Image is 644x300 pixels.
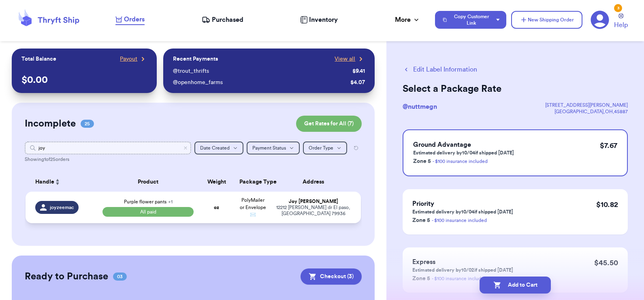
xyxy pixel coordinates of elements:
button: Sort ascending [54,177,61,187]
span: Inventory [309,15,338,25]
p: Estimated delivery by 10/02 if shipped [DATE] [412,267,513,273]
span: Handle [35,178,54,186]
span: Ground Advantage [413,142,471,148]
span: joyzeemac [50,204,74,211]
div: [GEOGRAPHIC_DATA] , OH , 45887 [545,108,628,115]
p: Estimated delivery by 10/04 if shipped [DATE] [413,150,514,156]
button: Copy Customer Link [435,11,506,29]
button: Add to Cart [480,277,551,294]
h2: Incomplete [25,117,76,130]
span: 25 [81,120,94,128]
th: Weight [198,172,235,192]
a: - $100 insurance included [433,159,488,164]
span: Purchased [212,15,243,25]
span: Payment Status [252,146,286,150]
button: Order Type [303,142,347,154]
div: Showing 1 of 25 orders [25,156,362,163]
span: Orders [124,15,145,24]
p: Total Balance [21,55,56,63]
span: PolyMailer or Envelope ✉️ [240,198,266,217]
span: Zone 5 [413,158,431,164]
p: $ 45.50 [594,257,618,268]
button: Date Created [194,142,243,154]
div: 3 [614,4,622,12]
span: Zone 5 [412,218,430,223]
a: Payout [120,55,147,63]
p: $ 10.82 [596,199,618,210]
button: Checkout (3) [301,268,362,285]
p: Recent Payments [173,55,218,63]
button: Payment Status [247,142,300,154]
span: Date Created [200,146,230,150]
span: Payout [120,55,137,63]
input: Search [25,142,192,154]
button: Reset all filters [350,142,362,154]
span: Purple flower pants [124,199,173,204]
p: Estimated delivery by 10/04 if shipped [DATE] [412,209,513,215]
div: @ trout_thrifts [173,67,349,75]
span: Order Type [309,146,333,150]
span: 03 [113,273,127,281]
div: 12212 [PERSON_NAME] dr El paso , [GEOGRAPHIC_DATA] 79936 [276,205,352,217]
p: $ 0.00 [21,74,147,87]
h2: Ready to Purchase [25,270,108,283]
span: All paid [102,207,194,217]
a: View all [335,55,365,63]
a: Inventory [300,15,338,25]
h2: Select a Package Rate [403,82,628,95]
strong: oz [214,205,219,210]
span: Help [614,20,628,30]
div: $ 4.07 [350,78,365,87]
div: @ openhome_farms [173,78,347,87]
span: + 1 [168,199,173,204]
div: Joy [PERSON_NAME] [276,199,352,205]
th: Package Type [235,172,271,192]
span: Priority [412,201,434,207]
div: $ 9.41 [352,67,365,75]
th: Address [271,172,361,192]
a: Help [614,13,628,30]
a: Orders [115,15,145,25]
span: Express [412,259,435,265]
a: - $100 insurance included [432,218,487,223]
button: Get Rates for All (7) [296,116,362,132]
div: More [395,15,420,25]
a: 3 [591,11,609,29]
button: Clear search [183,146,188,150]
a: Purchased [202,15,243,25]
span: @ nuttmegn [403,104,437,110]
th: Product [98,172,199,192]
button: Edit Label Information [403,65,477,74]
div: [STREET_ADDRESS][PERSON_NAME] [545,102,628,108]
p: $ 7.67 [600,140,617,151]
span: View all [335,55,355,63]
button: New Shipping Order [511,11,582,29]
